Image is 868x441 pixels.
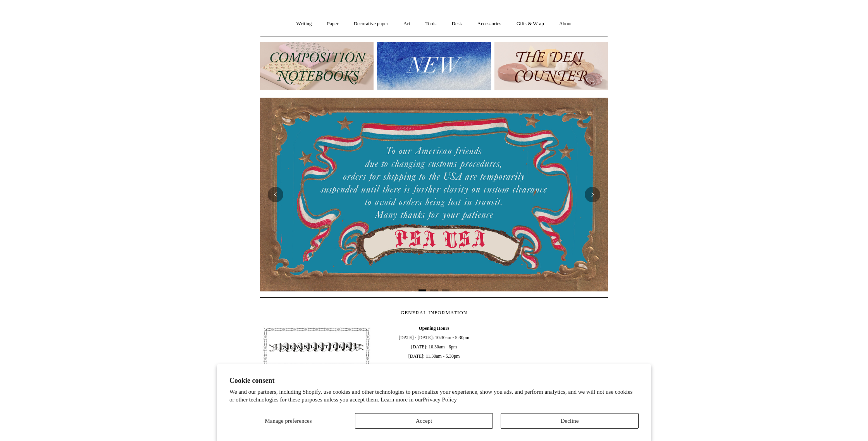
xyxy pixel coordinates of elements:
[229,413,347,429] button: Manage preferences
[265,418,312,424] span: Manage preferences
[501,413,639,429] button: Decline
[260,42,374,90] img: 202302 Composition ledgers.jpg__PID:69722ee6-fa44-49dd-a067-31375e5d54ec
[470,14,508,34] a: Accessories
[268,187,283,202] button: Previous
[494,42,608,90] img: The Deli Counter
[377,42,491,90] img: New.jpg__PID:f73bdf93-380a-4a35-bcfe-7823039498e1
[396,14,417,34] a: Art
[229,388,639,403] p: We and our partners, including Shopify, use cookies and other technologies to personalize your ex...
[430,289,438,291] button: Page 2
[585,187,600,202] button: Next
[229,377,639,385] h2: Cookie consent
[260,98,608,291] img: USA PSA .jpg__PID:33428022-6587-48b7-8b57-d7eefc91f15a
[355,413,493,429] button: Accept
[320,14,346,34] a: Paper
[418,289,426,291] button: Page 1
[347,14,395,34] a: Decorative paper
[418,14,444,34] a: Tools
[442,289,449,291] button: Page 3
[418,326,449,331] b: Opening Hours
[401,310,467,315] span: GENERAL INFORMATION
[510,14,551,34] a: Gifts & Wrap
[289,14,319,34] a: Writing
[260,324,372,372] img: pf-4db91bb9--1305-Newsletter-Button_1200x.jpg
[378,324,490,398] span: [DATE] - [DATE]: 10:30am - 5:30pm [DATE]: 10.30am - 6pm [DATE]: 11.30am - 5.30pm 020 7613 3842
[496,324,608,440] iframe: google_map
[445,14,469,34] a: Desk
[423,396,457,403] a: Privacy Policy
[552,14,579,34] a: About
